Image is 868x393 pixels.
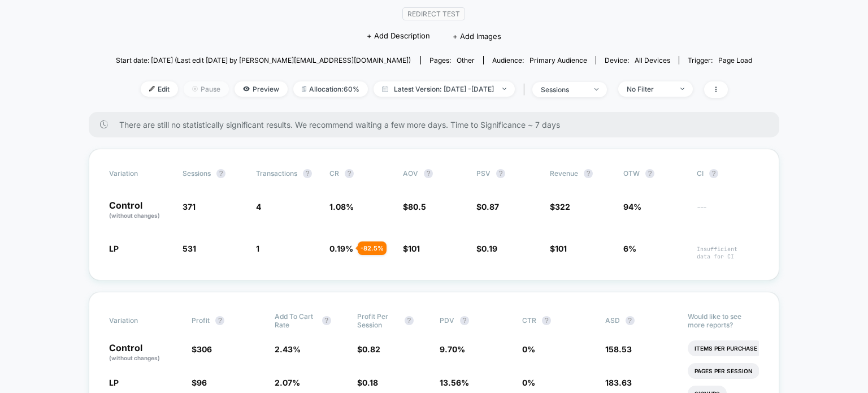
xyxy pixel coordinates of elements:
button: ? [460,316,469,325]
button: ? [626,316,635,325]
button: ? [424,169,433,178]
span: 0 % [522,344,535,354]
span: Profit [192,316,210,325]
span: (without changes) [109,212,160,219]
span: Page Load [718,56,752,64]
span: 96 [197,378,207,387]
span: 80.5 [408,202,426,211]
span: CI [697,169,759,178]
span: 306 [197,344,212,354]
span: Allocation: 60% [293,81,368,97]
button: ? [496,169,505,178]
span: 322 [555,202,570,211]
img: calendar [382,86,388,92]
div: sessions [541,85,586,94]
span: CR [329,169,339,178]
button: ? [303,169,312,178]
span: PDV [440,316,454,325]
span: 2.07 % [275,378,300,387]
span: PSV [476,169,491,178]
span: ASD [605,316,620,325]
span: 13.56 % [440,378,469,387]
span: $ [476,202,499,211]
span: 0.18 [362,378,378,387]
span: Insufficient data for CI [697,245,759,260]
span: 0.87 [481,202,499,211]
li: Pages Per Session [688,363,759,379]
span: 371 [183,202,196,211]
div: No Filter [627,85,672,93]
span: --- [697,204,759,220]
span: Transactions [256,169,297,178]
div: Pages: [429,56,475,64]
span: 0 % [522,378,535,387]
span: 531 [183,244,196,253]
span: + Add Images [453,32,501,41]
span: $ [476,244,497,253]
button: ? [542,316,551,325]
span: Pause [184,81,229,97]
span: $ [192,344,212,354]
span: other [457,56,475,64]
span: $ [357,378,378,387]
span: 1.08 % [329,202,354,211]
span: Profit Per Session [357,312,399,329]
span: OTW [623,169,685,178]
img: edit [149,86,155,92]
span: Latest Version: [DATE] - [DATE] [374,81,515,97]
button: ? [584,169,593,178]
span: 0.82 [362,344,380,354]
div: - 82.5 % [358,241,387,255]
span: $ [192,378,207,387]
span: (without changes) [109,355,160,361]
span: 0.19 % [329,244,353,253]
span: $ [550,202,570,211]
span: Variation [109,312,171,329]
span: 6% [623,244,636,253]
button: ? [345,169,354,178]
span: Sessions [183,169,211,178]
span: Edit [141,81,178,97]
li: Items Per Purchase [688,340,764,356]
p: Control [109,201,171,220]
span: 101 [408,244,420,253]
span: $ [357,344,380,354]
span: 4 [256,202,261,211]
span: 101 [555,244,567,253]
button: ? [645,169,654,178]
span: Device: [596,56,679,64]
button: ? [216,169,225,178]
span: Variation [109,169,171,178]
span: There are still no statistically significant results. We recommend waiting a few more days . Time... [119,120,757,129]
span: CTR [522,316,536,325]
span: 1 [256,244,259,253]
span: 9.70 % [440,344,465,354]
span: 0.19 [481,244,497,253]
img: end [680,88,684,90]
span: $ [550,244,567,253]
span: Add To Cart Rate [275,312,316,329]
span: Preview [235,81,288,97]
button: ? [709,169,718,178]
p: Control [109,343,180,362]
span: $ [403,244,420,253]
span: LP [109,244,119,253]
img: rebalance [302,86,306,92]
p: Would like to see more reports? [688,312,759,329]
div: Audience: [492,56,587,64]
div: Trigger: [688,56,752,64]
button: ? [322,316,331,325]
img: end [594,88,598,90]
button: ? [405,316,414,325]
span: $ [403,202,426,211]
span: AOV [403,169,418,178]
span: 158.53 [605,344,632,354]
img: end [502,88,506,90]
span: 183.63 [605,378,632,387]
span: 2.43 % [275,344,301,354]
span: Redirect Test [402,7,465,20]
span: | [520,81,532,98]
span: Start date: [DATE] (Last edit [DATE] by [PERSON_NAME][EMAIL_ADDRESS][DOMAIN_NAME]) [116,56,411,64]
span: 94% [623,202,641,211]
span: + Add Description [367,31,430,42]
